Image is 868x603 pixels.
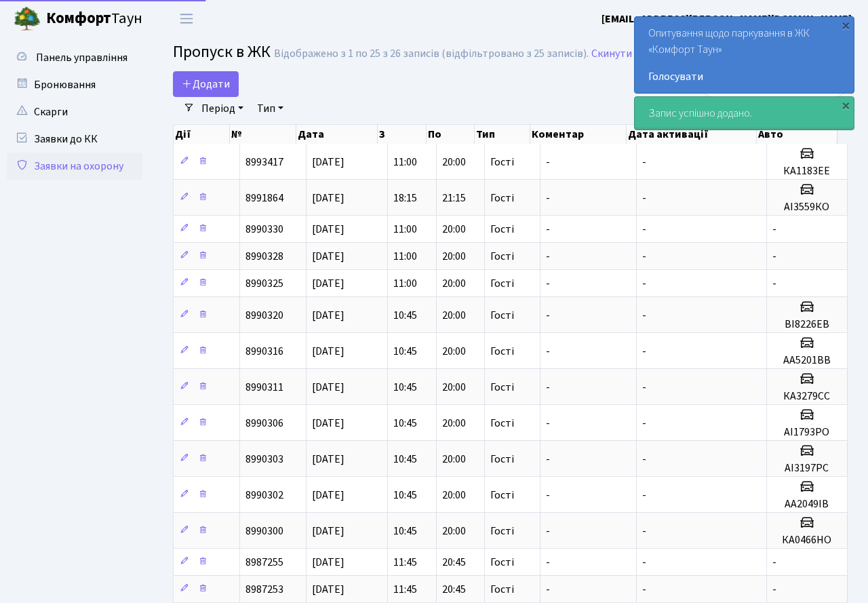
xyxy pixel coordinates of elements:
span: [DATE] [312,222,344,237]
h5: АІ3197РС [772,462,842,475]
span: [DATE] [312,488,344,503]
span: 20:45 [442,555,466,570]
span: Гості [490,193,514,203]
span: [DATE] [312,249,344,264]
span: - [772,276,776,291]
span: - [546,191,550,206]
span: [DATE] [312,452,344,467]
span: - [546,276,550,291]
h5: КА3279СС [772,390,842,403]
span: 11:45 [393,582,417,597]
span: - [642,555,646,570]
span: Гості [490,251,514,262]
span: 8990306 [245,416,283,431]
b: [EMAIL_ADDRESS][PERSON_NAME][DOMAIN_NAME] [601,12,852,26]
span: 20:00 [442,344,466,359]
span: 20:00 [442,452,466,467]
a: [EMAIL_ADDRESS][PERSON_NAME][DOMAIN_NAME] [601,11,852,27]
span: 11:00 [393,222,417,237]
a: Панель управління [7,44,142,71]
div: Запис успішно додано. [635,97,854,130]
span: Гості [490,224,514,235]
span: 8991864 [245,191,283,206]
span: 10:45 [393,488,417,503]
span: - [642,276,646,291]
span: - [642,344,646,359]
span: 21:15 [442,191,466,206]
a: Заявки на охорону [7,153,142,180]
h5: КА1183ЕЕ [772,165,842,178]
span: 11:00 [393,249,417,264]
span: Гості [490,310,514,321]
span: 8987255 [245,555,283,570]
span: 20:00 [442,155,466,170]
span: 18:15 [393,191,417,206]
h5: КА0466НО [772,534,842,547]
a: Скинути [591,47,632,60]
span: 8990302 [245,488,283,503]
span: 20:00 [442,308,466,323]
span: - [546,452,550,467]
span: 8990320 [245,308,283,323]
span: - [546,308,550,323]
span: - [546,380,550,395]
span: [DATE] [312,582,344,597]
div: × [839,98,852,112]
a: Голосувати [648,69,840,85]
span: 10:45 [393,308,417,323]
span: Панель управління [36,50,127,65]
span: 20:00 [442,524,466,539]
span: - [642,155,646,170]
div: Відображено з 1 по 25 з 26 записів (відфільтровано з 25 записів). [274,47,589,60]
span: 10:45 [393,452,417,467]
span: - [546,222,550,237]
span: - [642,452,646,467]
button: Переключити навігацію [170,7,203,30]
span: [DATE] [312,524,344,539]
span: [DATE] [312,155,344,170]
span: - [546,582,550,597]
img: logo.png [14,5,41,33]
span: - [642,380,646,395]
span: 10:45 [393,416,417,431]
span: [DATE] [312,344,344,359]
span: 10:45 [393,344,417,359]
span: Гості [490,557,514,568]
span: - [642,524,646,539]
span: - [642,582,646,597]
span: - [546,488,550,503]
span: - [642,416,646,431]
th: Авто [757,125,837,144]
span: Таун [46,7,142,31]
span: - [642,488,646,503]
h5: AI3559КО [772,201,842,214]
div: Опитування щодо паркування в ЖК «Комфорт Таун» [635,17,854,93]
span: 20:00 [442,222,466,237]
span: - [642,222,646,237]
span: - [772,222,776,237]
a: Період [196,97,249,120]
span: [DATE] [312,380,344,395]
a: Тип [252,97,289,120]
span: - [642,191,646,206]
h5: ВІ8226ЕВ [772,318,842,331]
span: 20:00 [442,488,466,503]
span: [DATE] [312,276,344,291]
span: 11:45 [393,555,417,570]
th: Дії [174,125,230,144]
a: Скарги [7,98,142,125]
span: [DATE] [312,191,344,206]
b: Комфорт [46,7,111,29]
span: 11:00 [393,155,417,170]
span: 11:00 [393,276,417,291]
span: Гості [490,278,514,289]
span: 8990330 [245,222,283,237]
h5: АА5201ВВ [772,354,842,367]
th: Дата [296,125,378,144]
span: Пропуск в ЖК [173,40,271,64]
span: Гості [490,526,514,537]
span: 8990311 [245,380,283,395]
th: № [230,125,296,144]
span: 8990303 [245,452,283,467]
span: - [546,555,550,570]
